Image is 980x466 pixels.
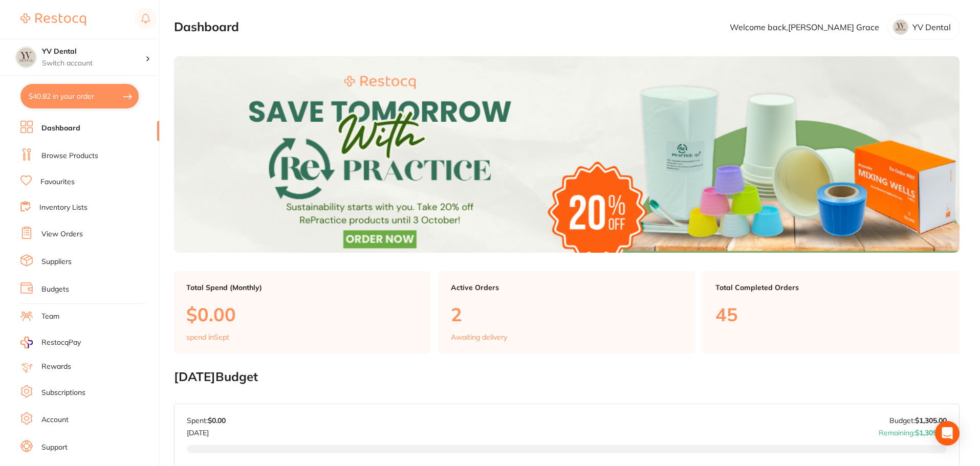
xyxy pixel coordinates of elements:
p: Awaiting delivery [451,333,507,341]
img: YWR1b21wcQ [892,19,909,35]
a: Active Orders2Awaiting delivery [439,271,695,354]
a: RestocqPay [20,337,81,348]
strong: $1,305.00 [915,428,947,437]
img: RestocqPay [20,337,33,348]
img: Restocq Logo [20,13,86,26]
p: [DATE] [187,425,226,437]
a: Team [41,312,59,322]
p: Budget: [889,416,947,425]
h4: YV Dental [42,47,145,57]
a: Dashboard [41,123,80,134]
a: Suppliers [41,257,72,267]
p: YV Dental [912,23,951,32]
a: Budgets [41,284,69,295]
a: Subscriptions [41,388,85,398]
a: View Orders [41,229,83,239]
strong: $0.00 [208,416,226,425]
h2: [DATE] Budget [174,370,960,384]
p: 45 [715,304,947,325]
p: Total Completed Orders [715,283,947,292]
a: Favourites [40,177,75,187]
button: $40.82 in your order [20,84,139,108]
img: Dashboard [174,56,960,253]
a: Account [41,415,69,425]
span: RestocqPay [41,338,81,348]
div: Open Intercom Messenger [935,421,960,446]
a: Rewards [41,362,71,372]
a: Support [41,442,68,453]
p: $0.00 [186,304,418,325]
p: Switch account [42,58,145,69]
p: Active Orders [451,283,683,292]
p: 2 [451,304,683,325]
p: spend in Sept [186,333,229,341]
img: YV Dental [16,47,36,68]
strong: $1,305.00 [915,416,947,425]
a: Browse Products [41,151,98,161]
a: Total Completed Orders45 [703,271,960,354]
a: Inventory Lists [39,203,88,213]
p: Total Spend (Monthly) [186,283,418,292]
h2: Dashboard [174,20,239,34]
a: Total Spend (Monthly)$0.00spend inSept [174,271,430,354]
p: Remaining: [879,425,947,437]
p: Spent: [187,416,226,425]
a: Restocq Logo [20,8,86,31]
p: Welcome back, [PERSON_NAME] Grace [730,23,879,32]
